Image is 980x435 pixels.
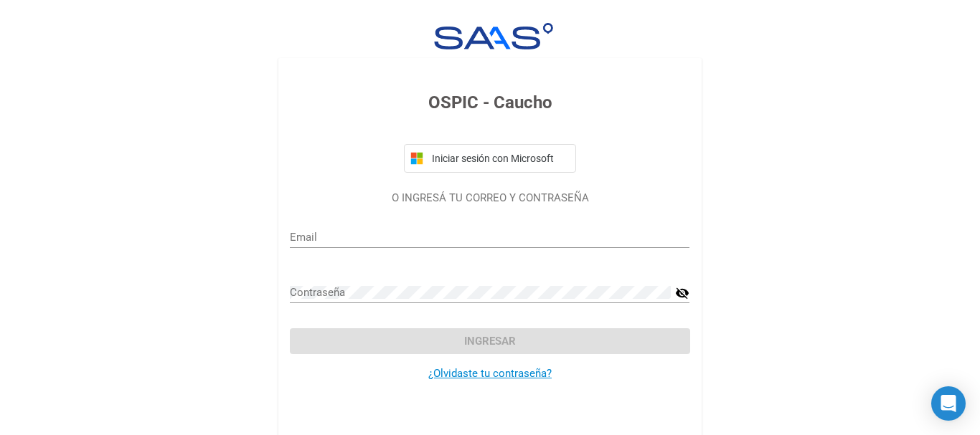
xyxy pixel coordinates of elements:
[429,153,570,164] span: Iniciar sesión con Microsoft
[464,335,516,348] span: Ingresar
[404,144,576,173] button: Iniciar sesión con Microsoft
[675,285,689,302] mat-icon: visibility_off
[428,367,552,380] a: ¿Olvidaste tu contraseña?
[931,386,966,421] div: Open Intercom Messenger
[290,90,689,115] h3: OSPIC - Caucho
[290,328,689,354] button: Ingresar
[290,190,689,206] p: O INGRESÁ TU CORREO Y CONTRASEÑA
